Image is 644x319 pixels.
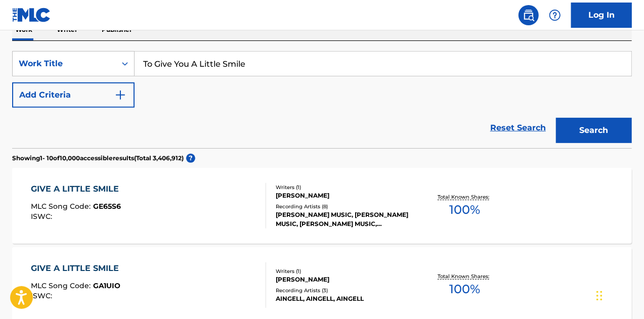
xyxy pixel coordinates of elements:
[12,82,135,108] button: Add Criteria
[519,5,539,25] a: Public Search
[12,168,632,244] a: GIVE A LITTLE SMILEMLC Song Code:GE65S6ISWC:Writers (1)[PERSON_NAME]Recording Artists (8)[PERSON_...
[276,210,413,229] div: [PERSON_NAME] MUSIC, [PERSON_NAME] MUSIC, [PERSON_NAME] MUSIC, [PERSON_NAME] MUSIC, [PERSON_NAME]...
[450,201,481,219] span: 100 %
[556,118,632,143] button: Search
[31,291,55,300] span: ISWC :
[276,184,413,191] div: Writers ( 1 )
[93,202,121,211] span: GE65S6
[31,281,93,290] span: MLC Song Code :
[545,5,565,25] div: Help
[276,287,413,294] div: Recording Artists ( 3 )
[276,203,413,210] div: Recording Artists ( 8 )
[596,281,603,311] div: Drag
[31,212,55,221] span: ISWC :
[114,89,126,101] img: 9d2ae6d4665cec9f34b9.svg
[485,117,551,139] a: Reset Search
[450,280,481,298] span: 100 %
[276,294,413,303] div: AINGELL, AINGELL, AINGELL
[276,275,413,284] div: [PERSON_NAME]
[31,183,124,195] div: GIVE A LITTLE SMILE
[186,154,195,163] span: ?
[19,58,110,70] div: Work Title
[31,202,93,211] span: MLC Song Code :
[31,262,124,275] div: GIVE A LITTLE SMILE
[571,3,632,28] a: Log In
[549,9,561,21] img: help
[276,191,413,200] div: [PERSON_NAME]
[438,193,492,201] p: Total Known Shares:
[12,154,184,163] p: Showing 1 - 10 of 10,000 accessible results (Total 3,406,912 )
[12,8,51,22] img: MLC Logo
[523,9,535,21] img: search
[93,281,120,290] span: GA1UIO
[12,51,632,148] form: Search Form
[593,270,644,319] iframe: Chat Widget
[276,267,413,275] div: Writers ( 1 )
[438,272,492,280] p: Total Known Shares:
